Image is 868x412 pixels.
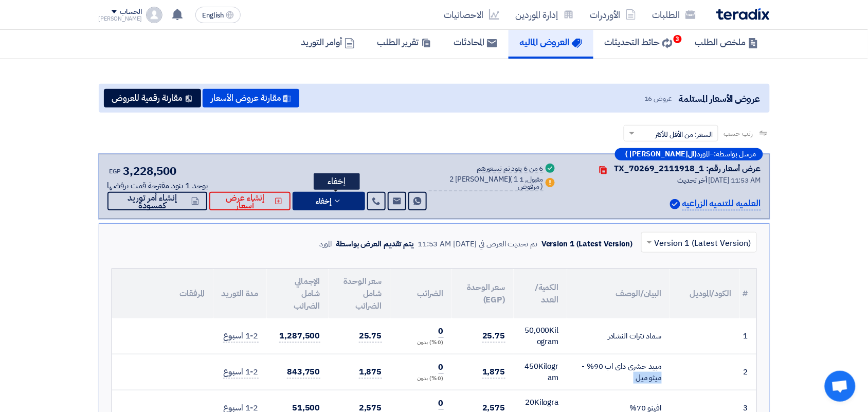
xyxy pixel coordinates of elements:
p: العلميه للتنميه الزراعيه [682,197,761,211]
button: إخفاء [293,192,365,210]
th: الإجمالي شامل الضرائب [267,269,329,318]
div: 6 من 6 بنود تم تسعيرهم [477,165,544,173]
h5: تقرير الطلب [377,36,431,48]
span: السعر: من الأقل للأكثر [655,129,713,140]
button: إنشاء عرض أسعار [209,192,291,210]
span: رتب حسب [724,128,753,139]
th: مدة التوريد [213,269,267,318]
th: سعر الوحدة (EGP) [452,269,514,318]
th: الكود/الموديل [670,269,740,318]
div: (0 %) بدون [399,338,444,347]
span: 25.75 [482,330,505,343]
span: ) [541,181,544,192]
span: 25.75 [359,330,382,343]
span: 3,228,500 [123,163,176,180]
img: Verified Account [670,199,680,209]
img: profile_test.png [146,7,162,23]
th: المرفقات [112,269,213,318]
th: الضرائب [390,269,452,318]
a: المحادثات [443,26,509,59]
th: سعر الوحدة شامل الضرائب [329,269,390,318]
span: 0 [439,325,444,338]
h5: حائط التحديثات [605,36,673,48]
b: (ال[PERSON_NAME] ) [626,151,697,158]
div: [PERSON_NAME] [99,16,142,22]
span: 1,875 [482,366,505,379]
button: English [195,7,241,23]
td: Kilogram [514,318,567,354]
span: 843,750 [287,366,320,379]
span: عروض 16 [644,93,672,104]
span: مرسل بواسطة: [714,151,756,158]
a: ملخص الطلب [684,26,770,59]
span: عروض الأسعار المستلمة [678,92,760,105]
span: أخر تحديث [678,175,707,186]
div: (0 %) بدون [399,374,444,383]
h5: ملخص الطلب [695,36,758,48]
span: 20 [525,397,534,408]
span: ( [510,174,513,185]
div: سماد نترات النشادر [575,330,662,342]
h5: المحادثات [454,36,497,48]
span: 0 [439,397,444,410]
div: عرض أسعار رقم: TX_70269_2111918_1 [614,163,761,175]
span: 0 [439,361,444,374]
span: [DATE] 11:53 AM [709,175,761,186]
span: إخفاء [316,198,331,205]
th: # [740,269,756,318]
div: 2 [PERSON_NAME] [429,176,544,191]
span: 3 [674,35,682,43]
td: 1 [740,318,756,354]
div: Version 1 (Latest Version) [541,238,632,250]
span: 50,000 [525,325,549,336]
td: 2 [740,354,756,390]
span: إنشاء عرض أسعار [218,194,273,209]
div: مبيد حشرى داى اب 90% - ميثو ميل [575,361,662,384]
a: الاحصائيات [436,3,508,27]
div: يتم تقديم العرض بواسطة [336,238,413,250]
button: إنشاء أمر توريد كمسودة [107,192,208,210]
span: 450 [525,361,538,372]
span: المورد [697,151,710,158]
img: Teradix logo [716,8,770,20]
a: العروض الماليه [509,26,593,59]
button: مقارنة عروض الأسعار [203,89,299,108]
div: تم تحديث العرض في [DATE] 11:53 AM [418,238,537,250]
a: إدارة الموردين [508,3,582,27]
a: تقرير الطلب [366,26,443,59]
span: English [202,12,224,19]
span: 1 مرفوض [518,174,539,192]
a: الطلبات [644,3,704,27]
h5: العروض الماليه [520,36,582,48]
div: الحساب [120,8,142,16]
a: حائط التحديثات3 [593,26,684,59]
th: البيان/الوصف [567,269,670,318]
span: 1,287,500 [279,330,320,343]
span: 1,875 [359,366,382,379]
th: الكمية/العدد [514,269,567,318]
div: – [615,148,763,160]
div: المورد [319,238,332,250]
a: Open chat [825,371,856,402]
span: 1-2 اسبوع [223,330,258,343]
span: 1 مقبول, [514,174,544,185]
a: أوامر التوريد [290,26,366,59]
div: إخفاء [314,173,360,190]
h5: أوامر التوريد [301,36,355,48]
a: الأوردرات [582,3,644,27]
span: EGP [110,167,121,176]
button: مقارنة رقمية للعروض [104,89,201,108]
td: Kilogram [514,354,567,390]
div: يوجد 1 بنود مقترحة قمت برفضها [107,180,208,192]
span: 1-2 اسبوع [223,366,258,379]
span: إنشاء أمر توريد كمسودة [116,194,190,209]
